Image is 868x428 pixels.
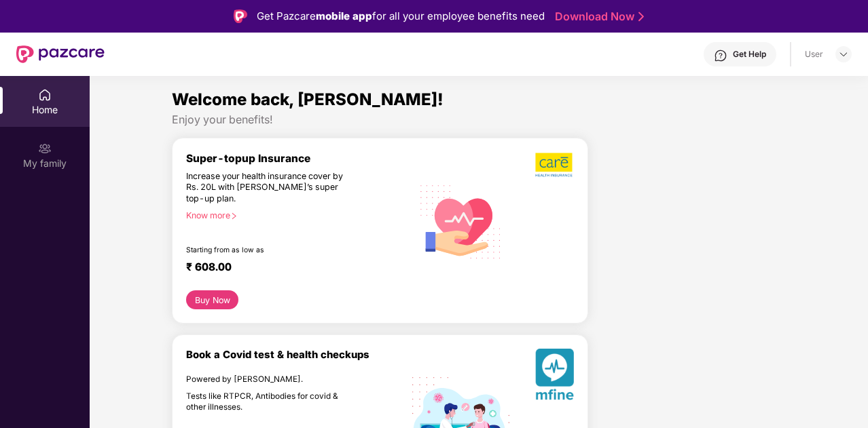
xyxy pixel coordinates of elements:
span: Welcome back, [PERSON_NAME]! [172,90,444,109]
img: svg+xml;base64,PHN2ZyB3aWR0aD0iMjAiIGhlaWdodD0iMjAiIHZpZXdCb3g9IjAgMCAyMCAyMCIgZmlsbD0ibm9uZSIgeG... [38,142,52,155]
img: svg+xml;base64,PHN2ZyBpZD0iSGVscC0zMngzMiIgeG1sbnM9Imh0dHA6Ly93d3cudzMub3JnLzIwMDAvc3ZnIiB3aWR0aD... [714,49,727,62]
div: Get Pazcare for all your employee benefits need [257,8,545,24]
img: b5dec4f62d2307b9de63beb79f102df3.png [535,152,574,178]
button: Buy Now [186,290,238,309]
div: ₹ 608.00 [186,260,399,277]
div: User [805,49,823,60]
div: Tests like RTPCR, Antibodies for covid & other illnesses. [186,391,354,412]
strong: mobile app [316,9,372,22]
img: svg+xml;base64,PHN2ZyBpZD0iRHJvcGRvd24tMzJ4MzIiIHhtbG5zPSJodHRwOi8vd3d3LnczLm9yZy8yMDAwL3N2ZyIgd2... [838,49,849,60]
div: Starting from as low as [186,246,355,255]
img: svg+xml;base64,PHN2ZyB4bWxucz0iaHR0cDovL3d3dy53My5vcmcvMjAwMC9zdmciIHhtbG5zOnhsaW5rPSJodHRwOi8vd3... [412,172,509,270]
div: Get Help [733,49,766,60]
a: Download Now [555,9,640,24]
div: Book a Covid test & health checkups [186,349,412,361]
div: Powered by [PERSON_NAME]. [186,374,354,385]
img: New Pazcare Logo [16,45,105,63]
span: right [230,212,238,220]
img: Stroke [638,9,644,24]
div: Enjoy your benefits! [172,113,786,127]
img: svg+xml;base64,PHN2ZyBpZD0iSG9tZSIgeG1sbnM9Imh0dHA6Ly93d3cudzMub3JnLzIwMDAvc3ZnIiB3aWR0aD0iMjAiIG... [38,88,52,102]
div: Know more [186,210,404,220]
img: Logo [234,9,247,23]
img: svg+xml;base64,PHN2ZyB4bWxucz0iaHR0cDovL3d3dy53My5vcmcvMjAwMC9zdmciIHhtbG5zOnhsaW5rPSJodHRwOi8vd3... [535,349,574,405]
div: Increase your health insurance cover by Rs. 20L with [PERSON_NAME]’s super top-up plan. [186,171,354,205]
div: Super-topup Insurance [186,152,412,165]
